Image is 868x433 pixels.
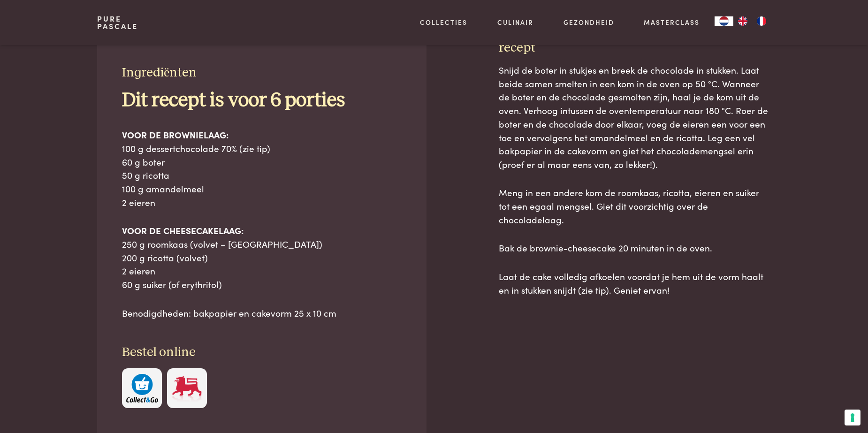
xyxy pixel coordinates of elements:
span: 50 g ricotta [122,168,169,181]
h3: recept [499,40,771,56]
h3: Bestel online [122,344,402,361]
button: Uw voorkeuren voor toestemming voor trackingtechnologieën [845,410,860,425]
img: Delhaize [171,374,203,403]
a: PurePascale [97,15,138,30]
a: FR [752,16,771,26]
img: c308188babc36a3a401bcb5cb7e020f4d5ab42f7cacd8327e500463a43eeb86c.svg [126,374,158,403]
b: VOOR DE CHEESECAKELAAG: [122,224,244,236]
span: Bak de brownie-cheesecake 20 minuten in de oven. [499,241,712,254]
b: Dit recept is voor 6 porties [122,91,345,110]
span: 2 eieren [122,196,155,208]
span: 100 g dessertchocolade 70% (zie tip) [122,142,270,154]
span: Meng in een andere kom de roomkaas, ricotta, eieren en suiker tot een egaal mengsel. Giet dit voo... [499,186,759,225]
aside: Language selected: Nederlands [715,16,771,26]
a: NL [715,16,733,26]
span: 2 eieren [122,264,155,277]
a: Masterclass [644,17,700,27]
a: Collecties [420,17,467,27]
span: 250 g roomkaas (volvet – [GEOGRAPHIC_DATA]) [122,237,322,250]
span: Benodigdheden: bakpapier en cakevorm 25 x 10 cm [122,306,336,319]
span: Ingrediënten [122,66,197,79]
a: Gezondheid [563,17,614,27]
ul: Language list [733,16,771,26]
span: 100 g amandelmeel [122,182,204,195]
div: Language [715,16,733,26]
span: Snijd de boter in stukjes en breek de chocolade in stukken. Laat beide samen smelten in een kom i... [499,63,768,170]
b: VOOR DE BROWNIELAAG: [122,128,228,141]
a: Culinair [497,17,533,27]
span: 60 g boter [122,155,165,168]
span: 60 g suiker (of erythritol) [122,278,222,290]
span: Laat de cake volledig afkoelen voordat je hem uit de vorm haalt en in stukken snijdt (zie tip). G... [499,270,763,296]
a: EN [733,16,752,26]
span: 200 g ricotta (volvet) [122,251,208,264]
